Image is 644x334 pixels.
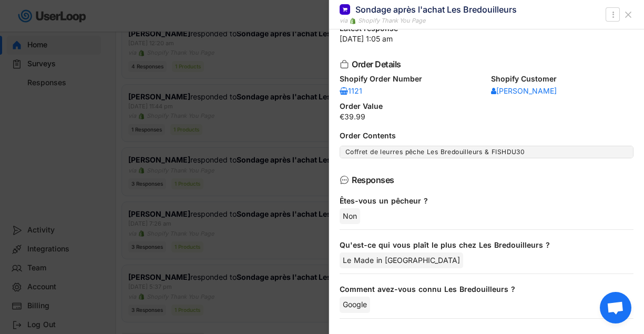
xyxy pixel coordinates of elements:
[345,148,628,156] div: Coffret de leurres pêche Les Bredouilleurs & FISHDU30
[491,87,557,95] div: [PERSON_NAME]
[340,240,625,250] div: Qu'est-ce qui vous plaît le plus chez Les Bredouilleurs ?
[352,60,617,68] div: Order Details
[340,113,633,120] div: €39.99
[340,103,633,110] div: Order Value
[350,18,356,24] img: 1156660_ecommerce_logo_shopify_icon%20%281%29.png
[608,8,618,21] button: 
[352,176,617,184] div: Responses
[340,208,360,224] div: Non
[340,196,625,206] div: Êtes-vous un pêcheur ?
[491,86,557,96] a: [PERSON_NAME]
[358,16,425,25] div: Shopify Thank You Page
[340,87,371,95] div: 1121
[340,86,371,96] a: 1121
[355,4,517,15] div: Sondage après l'achat Les Bredouilleurs
[340,297,370,312] div: Google
[340,16,347,25] div: via
[340,132,633,139] div: Order Contents
[340,75,483,83] div: Shopify Order Number
[340,252,463,268] div: Le Made in [GEOGRAPHIC_DATA]
[340,25,633,32] div: Latest response
[491,75,634,83] div: Shopify Customer
[340,285,625,294] div: Comment avez-vous connu Les Bredouilleurs ?
[600,292,631,323] div: Ouvrir le chat
[612,9,614,20] text: 
[340,35,633,43] div: [DATE] 1:05 am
